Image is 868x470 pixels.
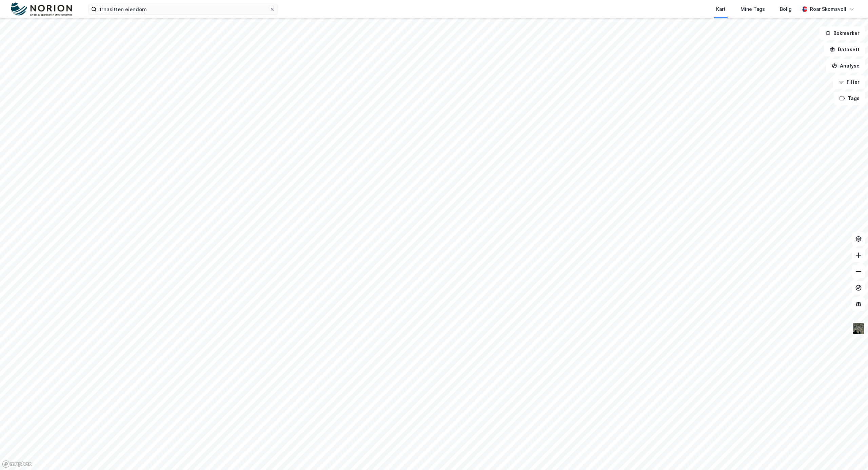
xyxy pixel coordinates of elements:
[834,92,865,105] button: Tags
[780,5,792,13] div: Bolig
[11,2,72,16] img: norion-logo.80e7a08dc31c2e691866.png
[834,437,868,470] iframe: Chat Widget
[820,26,865,40] button: Bokmerker
[741,5,765,13] div: Mine Tags
[810,5,846,13] div: Roar Skomsvoll
[833,75,865,89] button: Filter
[2,460,32,468] a: Mapbox homepage
[97,4,270,14] input: Søk på adresse, matrikkel, gårdeiere, leietakere eller personer
[826,59,865,73] button: Analyse
[824,43,865,56] button: Datasett
[716,5,726,13] div: Kart
[852,322,865,335] img: 9k=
